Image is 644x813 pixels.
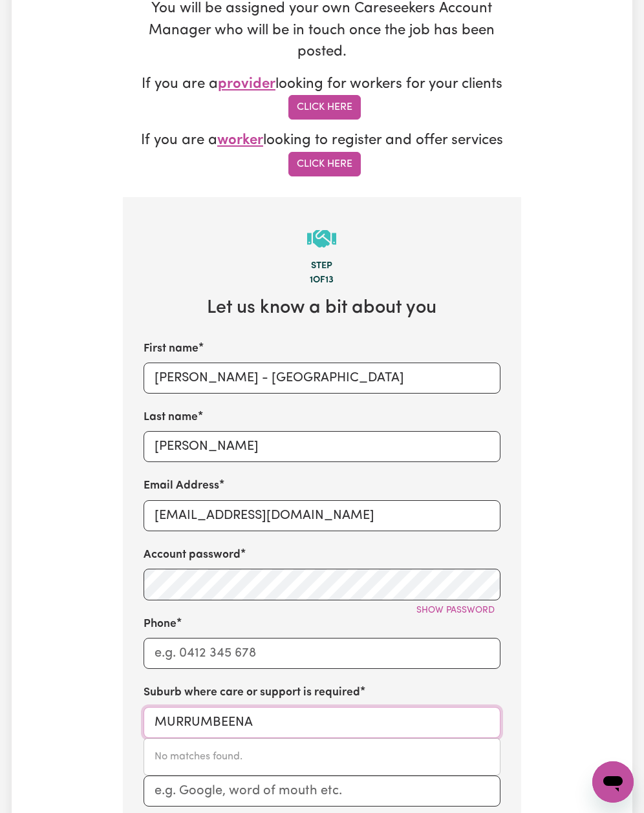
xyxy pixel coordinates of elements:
input: e.g. North Bondi, New South Wales [144,707,500,738]
a: Click Here [288,152,361,176]
div: Step [144,259,500,273]
input: e.g. Diana [144,363,500,394]
label: First name [144,341,199,357]
span: worker [217,133,263,148]
div: 1 of 13 [144,273,500,288]
a: Click Here [288,95,361,120]
button: Show password [411,600,500,620]
label: Suburb where care or support is required [144,684,360,701]
input: e.g. Rigg [144,431,500,462]
label: Email Address [144,478,219,494]
label: Phone [144,616,177,633]
input: e.g. Google, word of mouth etc. [144,776,500,807]
label: Last name [144,409,198,426]
input: e.g. 0412 345 678 [144,638,500,669]
h2: Let us know a bit about you [144,297,500,320]
span: provider [218,77,275,92]
iframe: Button to launch messaging window [592,761,634,803]
span: Show password [416,606,495,615]
p: If you are a looking for workers for your clients [123,74,521,120]
input: e.g. diana.rigg@yahoo.com.au [144,500,500,531]
div: menu-options [144,738,500,776]
p: If you are a looking to register and offer services [123,130,521,176]
label: Account password [144,547,241,564]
